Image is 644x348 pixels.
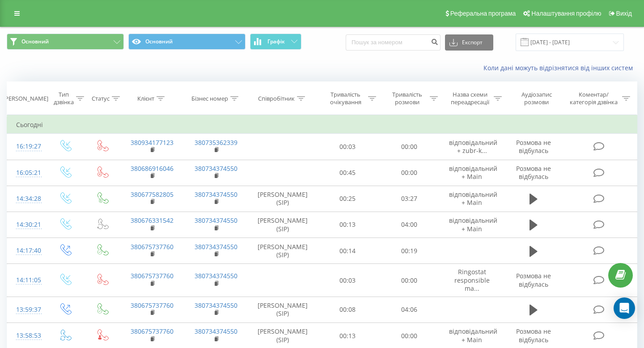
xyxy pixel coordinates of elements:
[54,91,74,106] div: Тип дзвінка
[250,34,301,50] button: Графік
[195,216,237,225] a: 380734374550
[448,91,491,106] div: Назва схеми переадресації
[16,164,38,182] div: 16:05:21
[378,238,440,264] td: 00:19
[195,272,237,280] a: 380734374550
[450,10,516,17] span: Реферальна програма
[248,212,317,238] td: [PERSON_NAME] (SIP)
[454,267,490,292] span: Ringostat responsible ma...
[449,138,497,155] span: відповідальний + ﻿zubr-k...
[317,297,379,323] td: 00:08
[258,95,295,102] div: Співробітник
[16,216,38,233] div: 14:30:21
[267,38,285,45] span: Графік
[16,272,38,289] div: 14:11:05
[531,10,601,17] span: Налаштування профілю
[614,297,635,319] div: Open Intercom Messenger
[440,160,504,186] td: відповідальний + Main
[378,134,440,160] td: 00:00
[568,91,620,106] div: Коментар/категорія дзвінка
[248,297,317,323] td: [PERSON_NAME] (SIP)
[195,190,237,199] a: 380734374550
[195,327,237,335] a: 380734374550
[92,95,110,102] div: Статус
[483,64,637,72] a: Коли дані можуть відрізнятися вiд інших систем
[131,242,174,251] a: 380675737760
[317,134,379,160] td: 00:03
[16,190,38,208] div: 14:34:28
[317,264,379,297] td: 00:03
[378,160,440,186] td: 00:00
[378,264,440,297] td: 00:00
[7,34,124,50] button: Основний
[317,212,379,238] td: 00:13
[378,212,440,238] td: 04:00
[195,301,237,310] a: 380734374550
[16,242,38,259] div: 14:17:40
[378,186,440,212] td: 03:27
[512,91,561,106] div: Аудіозапис розмови
[440,212,504,238] td: відповідальний + Main
[445,34,493,51] button: Експорт
[317,160,379,186] td: 00:45
[317,186,379,212] td: 00:25
[325,91,366,106] div: Тривалість очікування
[131,301,174,310] a: 380675737760
[516,164,551,181] span: Розмова не відбулась
[191,95,228,102] div: Бізнес номер
[7,116,637,134] td: Сьогодні
[386,91,428,106] div: Тривалість розмови
[3,95,48,102] div: [PERSON_NAME]
[440,186,504,212] td: відповідальний + Main
[516,272,551,288] span: Розмова не відбулась
[516,327,551,344] span: Розмова не відбулась
[137,95,154,102] div: Клієнт
[131,138,174,147] a: 380934177123
[131,216,174,225] a: 380676331542
[195,164,237,173] a: 380734374550
[131,164,174,173] a: 380686916046
[248,186,317,212] td: [PERSON_NAME] (SIP)
[195,242,237,251] a: 380734374550
[131,190,174,199] a: 380677582805
[317,238,379,264] td: 00:14
[516,138,551,155] span: Розмова не відбулась
[16,327,38,344] div: 13:58:53
[248,238,317,264] td: [PERSON_NAME] (SIP)
[16,138,38,155] div: 16:19:27
[346,34,441,51] input: Пошук за номером
[616,10,632,17] span: Вихід
[131,272,174,280] a: 380675737760
[21,38,49,45] span: Основний
[16,301,38,318] div: 13:59:37
[131,327,174,335] a: 380675737760
[195,138,237,147] a: 380735362339
[128,34,246,50] button: Основний
[378,297,440,323] td: 04:06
